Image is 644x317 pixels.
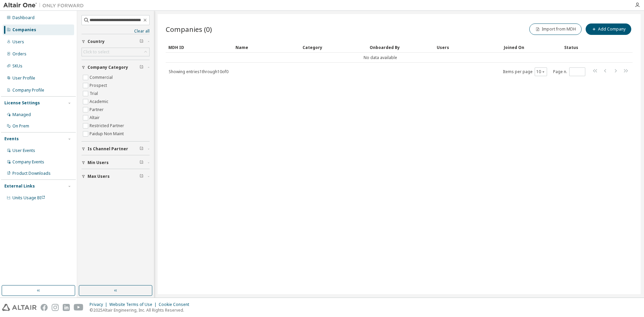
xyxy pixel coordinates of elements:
[82,142,150,156] button: Is Channel Partner
[74,304,84,311] img: youtube.svg
[90,106,105,114] label: Partner
[529,23,582,35] button: Import from MDH
[504,42,559,53] div: Joined On
[82,155,150,170] button: Min Users
[12,75,35,81] div: User Profile
[109,302,159,307] div: Website Terms of Use
[90,130,125,138] label: Paidup Non Maint
[4,183,35,189] div: External Links
[12,27,36,33] div: Companies
[140,39,144,44] span: Clear filter
[88,160,109,165] span: Min Users
[63,304,70,311] img: linkedin.svg
[90,82,108,90] label: Prospect
[90,302,109,307] div: Privacy
[169,69,228,74] span: Showing entries 1 through 10 of 0
[82,29,150,34] a: Clear all
[90,307,193,313] p: © 2025 Altair Engineering, Inc. All Rights Reserved.
[140,174,144,179] span: Clear filter
[140,65,144,70] span: Clear filter
[90,73,114,82] label: Commercial
[437,42,498,53] div: Users
[536,69,545,74] button: 10
[12,88,44,93] div: Company Profile
[41,304,48,311] img: facebook.svg
[553,67,585,76] span: Page n.
[166,24,212,34] span: Companies (0)
[12,15,35,20] div: Dashboard
[83,49,109,55] div: Click to select
[4,136,19,142] div: Events
[166,53,595,63] td: No data available
[12,195,45,201] span: Units Usage BI
[168,42,230,53] div: MDH ID
[90,114,101,122] label: Altair
[88,65,128,70] span: Company Category
[82,169,150,184] button: Max Users
[12,171,51,176] div: Product Downloads
[82,60,150,75] button: Company Category
[12,159,44,165] div: Company Events
[90,90,99,98] label: Trial
[564,42,592,53] div: Status
[503,67,547,76] span: Items per page
[3,2,87,9] img: Altair One
[88,174,110,179] span: Max Users
[140,146,144,152] span: Clear filter
[4,100,40,106] div: License Settings
[12,39,24,45] div: Users
[12,63,22,69] div: SKUs
[90,98,110,106] label: Academic
[12,112,31,117] div: Managed
[303,42,364,53] div: Category
[235,42,297,53] div: Name
[52,304,59,311] img: instagram.svg
[82,34,150,49] button: Country
[82,48,149,56] div: Click to select
[12,51,26,57] div: Orders
[12,123,29,129] div: On Prem
[370,42,431,53] div: Onboarded By
[586,23,631,35] button: Add Company
[140,160,144,165] span: Clear filter
[90,122,125,130] label: Restricted Partner
[159,302,193,307] div: Cookie Consent
[88,39,105,44] span: Country
[12,148,35,153] div: User Events
[2,304,37,311] img: altair_logo.svg
[88,146,128,152] span: Is Channel Partner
